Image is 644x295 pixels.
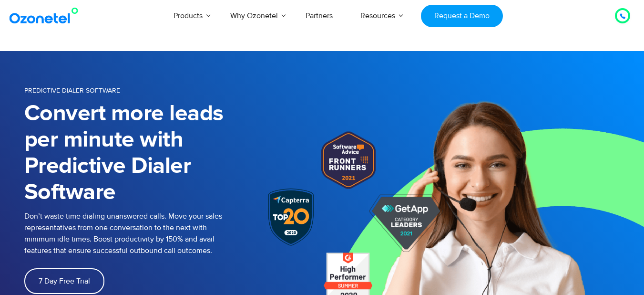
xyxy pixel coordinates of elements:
p: Don’t waste time dialing unanswered calls. Move your sales representatives from one conversation ... [24,211,239,256]
h1: Convert more leads per minute with Predictive Dialer Software [24,101,233,206]
span: PREDICTIVE DIALER SOFTWARE [24,86,120,95]
span: 7 Day Free Trial [39,277,90,285]
a: Request a Demo [421,5,502,27]
a: 7 Day Free Trial [24,268,104,294]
